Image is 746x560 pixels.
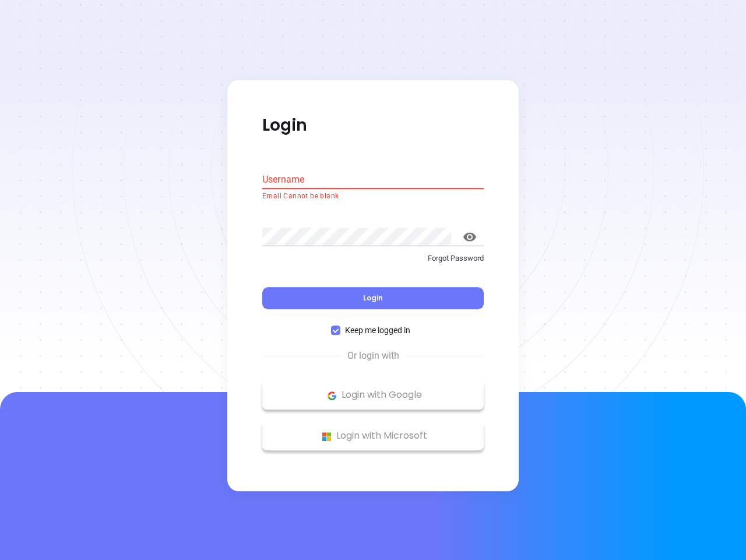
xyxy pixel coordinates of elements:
p: Login with Google [268,387,478,404]
img: Microsoft Logo [319,429,334,444]
a: Forgot Password [262,253,484,274]
p: Login with Microsoft [268,428,478,445]
span: Login [363,293,383,303]
button: toggle password visibility [456,223,484,251]
span: Keep me logged in [340,324,415,337]
button: Login [262,288,484,310]
button: Google Logo Login with Google [262,381,484,410]
p: Forgot Password [262,253,484,264]
p: Login [262,115,484,136]
button: Microsoft Logo Login with Microsoft [262,422,484,451]
p: Email Cannot be blank [262,191,484,202]
img: Google Logo [325,388,339,403]
span: Or login with [342,349,405,363]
